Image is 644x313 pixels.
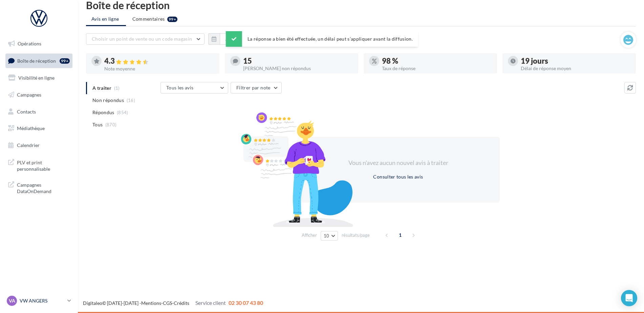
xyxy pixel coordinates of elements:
div: 15 [243,57,353,65]
button: Au total [220,33,249,45]
span: Contacts [17,108,36,114]
span: Boîte de réception [17,58,56,63]
button: Au total [208,33,249,45]
div: 4.3 [104,57,214,65]
span: Afficher [302,232,317,238]
div: [PERSON_NAME] non répondus [243,66,353,71]
button: Tous les avis [160,82,228,93]
span: PLV et print personnalisable [17,158,70,172]
span: Non répondus [92,97,124,104]
a: Campagnes DataOnDemand [4,178,74,197]
div: Vous n'avez aucun nouvel avis à traiter [340,159,456,167]
p: VW ANGERS [20,297,65,304]
span: 02 30 07 43 80 [229,299,263,306]
a: Crédits [174,300,189,306]
span: (854) [117,110,128,115]
div: La réponse a bien été effectuée, un délai peut s’appliquer avant la diffusion. [226,31,418,47]
div: 99+ [167,17,177,22]
a: PLV et print personnalisable [4,155,74,175]
span: Visibilité en ligne [18,75,55,81]
a: Campagnes [4,88,74,102]
span: Choisir un point de vente ou un code magasin [92,36,192,42]
span: Médiathèque [17,125,45,131]
span: résultats/page [342,232,370,238]
span: Opérations [18,41,41,46]
div: 19 jours [521,57,630,65]
a: Calendrier [4,138,74,152]
div: Note moyenne [104,66,214,71]
span: 10 [324,233,329,238]
a: Opérations [4,37,74,51]
div: 98 % [382,57,492,65]
span: Calendrier [17,142,40,148]
span: (16) [127,98,135,103]
button: Choisir un point de vente ou un code magasin [86,33,205,45]
span: Campagnes DataOnDemand [17,180,70,195]
span: Répondus [92,109,114,116]
a: CGS [163,300,172,306]
span: VA [9,297,15,304]
span: Tous [92,121,103,128]
button: 10 [321,231,338,241]
div: Taux de réponse [382,66,492,71]
a: VA VW ANGERS [5,294,72,307]
span: Tous les avis [166,85,194,90]
span: 1 [395,230,406,241]
div: Open Intercom Messenger [621,290,637,306]
span: Service client [195,299,226,306]
span: Campagnes [17,92,41,98]
a: Digitaleo [83,300,102,306]
a: Médiathèque [4,121,74,135]
button: Consulter tous les avis [370,173,426,181]
div: 99+ [60,58,70,64]
button: Filtrer par note [231,82,282,93]
a: Visibilité en ligne [4,71,74,85]
span: Commentaires [132,16,165,22]
span: (870) [105,122,117,127]
a: Mentions [141,300,161,306]
span: © [DATE]-[DATE] - - - [83,300,263,306]
a: Contacts [4,105,74,119]
div: Délai de réponse moyen [521,66,630,71]
a: Boîte de réception99+ [4,54,74,68]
